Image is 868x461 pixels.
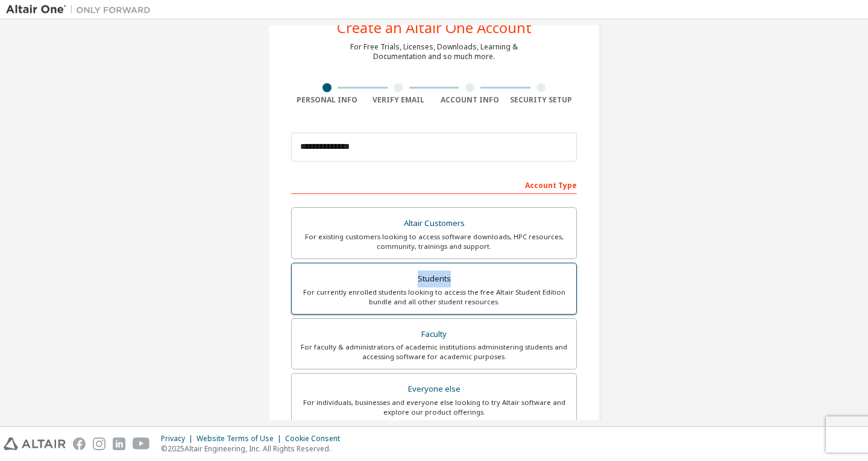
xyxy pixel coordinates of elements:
div: For Free Trials, Licenses, Downloads, Learning & Documentation and so much more. [350,42,518,61]
div: Faculty [299,326,569,343]
div: For existing customers looking to access software downloads, HPC resources, community, trainings ... [299,232,569,251]
p: © 2025 Altair Engineering, Inc. All Rights Reserved. [161,444,347,454]
div: Account Type [291,175,577,194]
div: Website Terms of Use [197,434,285,444]
div: For currently enrolled students looking to access the free Altair Student Edition bundle and all ... [299,287,569,307]
img: altair_logo.svg [4,437,66,450]
div: Everyone else [299,381,569,398]
img: facebook.svg [73,437,86,450]
div: Altair Customers [299,215,569,232]
div: Verify Email [363,95,435,105]
img: instagram.svg [93,437,105,450]
div: Security Setup [506,95,577,105]
img: linkedin.svg [113,437,125,450]
div: Account Info [434,95,506,105]
div: Create an Altair One Account [337,20,532,35]
div: For individuals, businesses and everyone else looking to try Altair software and explore our prod... [299,398,569,417]
div: For faculty & administrators of academic institutions administering students and accessing softwa... [299,342,569,362]
img: Altair One [6,4,157,16]
div: Students [299,271,569,287]
div: Privacy [161,434,197,444]
div: Personal Info [291,95,363,105]
div: Cookie Consent [285,434,347,444]
img: youtube.svg [133,437,150,450]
